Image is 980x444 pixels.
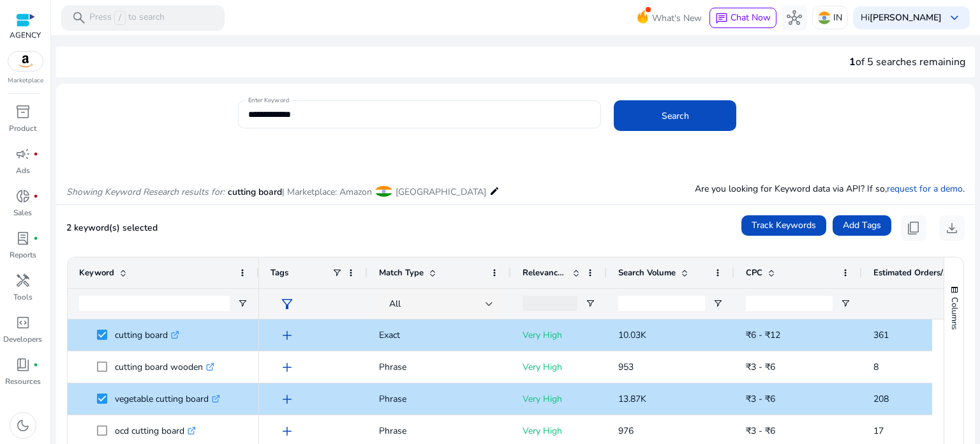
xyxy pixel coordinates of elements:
[389,298,401,310] span: All
[279,424,295,439] span: add
[870,11,942,24] b: [PERSON_NAME]
[840,298,850,309] button: Open Filter Menu
[873,267,950,279] span: Estimated Orders/Month
[746,425,775,437] span: ₹3 - ₹6
[715,12,728,25] span: chat
[523,386,595,412] p: Very High
[861,13,942,22] p: Hi
[396,186,486,198] span: [GEOGRAPHIC_DATA]
[33,194,38,199] span: fiber_manual_record
[15,146,31,162] span: campaign
[731,11,771,24] span: Chat Now
[66,222,158,234] span: 2 keyword(s) selected
[9,123,36,134] p: Product
[818,11,831,24] img: in.svg
[89,11,165,25] p: Press to search
[944,220,960,236] span: download
[8,76,43,86] p: Marketplace
[379,267,424,279] span: Match Type
[746,296,833,311] input: CPC Filter Input
[523,418,595,444] p: Very High
[618,329,646,341] span: 10.03K
[15,231,31,246] span: lab_profile
[13,291,33,303] p: Tools
[79,267,114,279] span: Keyword
[379,386,500,412] p: Phrase
[843,218,881,232] span: Add Tags
[713,298,723,309] button: Open Filter Menu
[279,296,295,312] span: filter_alt
[746,393,775,405] span: ₹3 - ₹6
[906,220,921,236] span: content_copy
[523,322,595,348] p: Very High
[15,104,31,119] span: inventory_2
[10,29,41,41] p: AGENCY
[228,186,282,198] span: cutting board
[662,109,689,123] span: Search
[33,362,38,367] span: fiber_manual_record
[618,361,634,373] span: 953
[523,267,567,279] span: Relevance Score
[15,273,31,288] span: handyman
[746,267,762,279] span: CPC
[279,360,295,375] span: add
[115,322,179,348] p: cutting board
[523,354,595,380] p: Very High
[849,54,965,70] div: of 5 searches remaining
[618,267,676,279] span: Search Volume
[237,298,248,309] button: Open Filter Menu
[379,322,500,348] p: Exact
[15,188,31,204] span: donut_small
[79,296,230,311] input: Keyword Filter Input
[15,418,31,433] span: dark_mode
[33,236,38,241] span: fiber_manual_record
[873,393,889,405] span: 208
[114,11,126,25] span: /
[873,329,889,341] span: 361
[833,215,891,236] button: Add Tags
[939,215,965,241] button: download
[618,425,634,437] span: 976
[271,267,288,279] span: Tags
[16,165,30,176] p: Ads
[746,329,780,341] span: ₹6 - ₹12
[5,376,41,387] p: Resources
[873,361,879,373] span: 8
[849,55,856,69] span: 1
[652,7,702,29] span: What's New
[3,333,42,345] p: Developers
[833,6,842,29] p: IN
[282,186,372,198] span: | Marketplace: Amazon
[901,215,926,241] button: content_copy
[618,296,705,311] input: Search Volume Filter Input
[115,354,214,380] p: cutting board wooden
[585,298,595,309] button: Open Filter Menu
[695,182,965,195] p: Are you looking for Keyword data via API? If so, .
[741,215,826,236] button: Track Keywords
[115,418,196,444] p: ocd cutting board
[887,183,963,195] a: request for a demo
[709,8,776,28] button: chatChat Now
[379,418,500,444] p: Phrase
[379,354,500,380] p: Phrase
[618,393,646,405] span: 13.87K
[279,392,295,407] span: add
[10,249,36,261] p: Reports
[782,5,807,31] button: hub
[787,10,802,26] span: hub
[8,52,43,71] img: amazon.svg
[248,96,289,105] mat-label: Enter Keyword
[279,328,295,343] span: add
[13,207,32,218] p: Sales
[15,357,31,372] span: book_4
[489,183,500,199] mat-icon: edit
[949,297,960,330] span: Columns
[66,186,225,198] i: Showing Keyword Research results for:
[746,361,775,373] span: ₹3 - ₹6
[752,218,816,232] span: Track Keywords
[115,386,220,412] p: vegetable cutting board
[15,315,31,330] span: code_blocks
[33,151,38,157] span: fiber_manual_record
[947,10,962,26] span: keyboard_arrow_down
[71,10,87,26] span: search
